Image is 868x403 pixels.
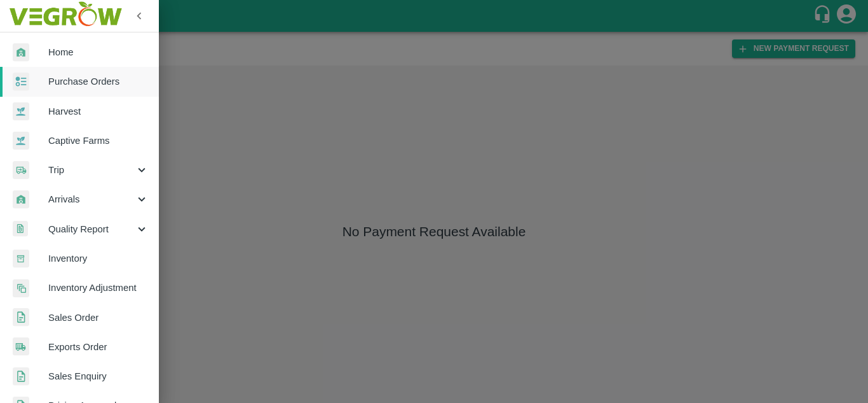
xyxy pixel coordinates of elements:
[48,74,149,88] span: Purchase Orders
[13,337,29,356] img: shipments
[48,222,135,236] span: Quality Report
[13,102,29,121] img: harvest
[13,73,29,91] img: reciept
[48,311,149,325] span: Sales Order
[13,308,29,327] img: sales
[48,281,149,295] span: Inventory Adjustment
[48,163,135,177] span: Trip
[13,367,29,386] img: sales
[48,192,135,206] span: Arrivals
[48,104,149,118] span: Harvest
[13,43,29,62] img: whArrival
[13,279,29,297] img: inventory
[13,131,29,150] img: harvest
[13,190,29,209] img: whArrival
[48,251,149,265] span: Inventory
[48,369,149,383] span: Sales Enquiry
[48,134,149,148] span: Captive Farms
[13,221,28,237] img: qualityReport
[13,250,29,268] img: whInventory
[13,161,29,180] img: delivery
[48,45,149,59] span: Home
[48,340,149,354] span: Exports Order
